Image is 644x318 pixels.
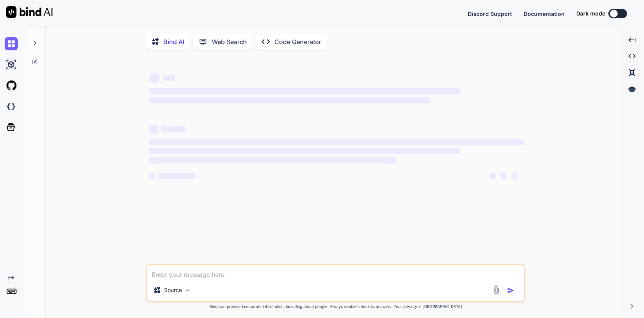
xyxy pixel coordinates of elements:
[164,286,182,294] p: Source
[149,125,158,134] span: ‌
[524,10,565,17] span: Documentation
[161,126,186,132] span: ‌
[5,100,18,113] img: darkCloudIdeIcon
[163,37,184,46] p: Bind AI
[507,287,515,294] img: icon
[149,157,396,163] span: ‌
[6,6,53,18] img: Bind AI
[184,287,191,294] img: Pick Models
[146,304,525,309] p: Bind can provide inaccurate information, including about people. Always double-check its answers....
[149,88,460,94] span: ‌
[468,10,512,17] span: Discord Support
[163,75,175,81] span: ‌
[490,173,496,179] span: ‌
[576,10,605,17] span: Dark mode
[5,79,18,92] img: githubLight
[492,286,501,295] img: attachment
[212,37,247,46] p: Web Search
[149,97,430,103] span: ‌
[149,148,460,154] span: ‌
[5,58,18,71] img: ai-studio
[149,173,155,179] span: ‌
[500,173,507,179] span: ‌
[149,72,160,83] span: ‌
[274,37,321,46] p: Code Generator
[511,173,517,179] span: ‌
[158,173,195,179] span: ‌
[5,37,18,50] img: chat
[524,10,565,18] button: Documentation
[468,10,512,18] button: Discord Support
[149,139,524,145] span: ‌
